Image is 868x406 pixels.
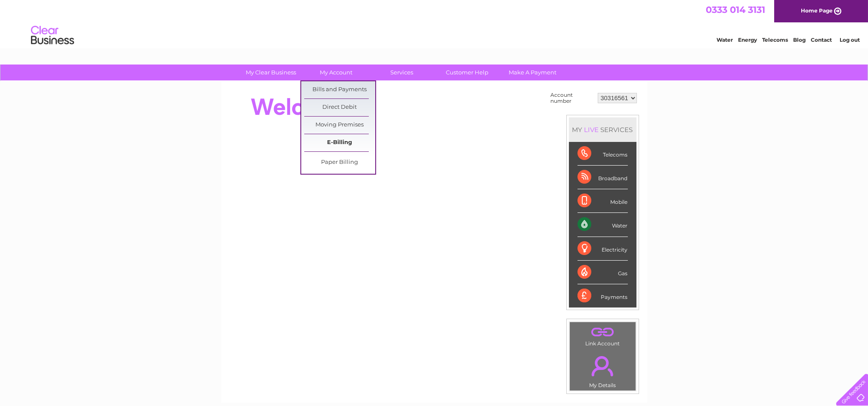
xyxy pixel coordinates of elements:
[497,65,568,80] a: Make A Payment
[304,99,375,116] a: Direct Debit
[738,37,757,43] a: Energy
[583,126,601,134] div: LIVE
[235,65,306,80] a: My Clear Business
[706,4,765,15] a: 0333 014 3131
[578,261,628,284] div: Gas
[304,117,375,134] a: Moving Premises
[304,81,375,98] a: Bills and Payments
[304,154,375,171] a: Paper Billing
[578,213,628,237] div: Water
[569,117,636,142] div: MY SERVICES
[717,37,733,43] a: Water
[549,90,596,106] td: Account number
[432,65,503,80] a: Customer Help
[569,349,636,391] td: My Details
[578,189,628,213] div: Mobile
[366,65,437,80] a: Services
[762,37,788,43] a: Telecoms
[840,37,860,43] a: Log out
[569,322,636,349] td: Link Account
[301,65,372,80] a: My Account
[578,142,628,166] div: Telecoms
[572,324,633,339] a: .
[304,134,375,151] a: E-Billing
[231,5,638,42] div: Clear Business is a trading name of Verastar Limited (registered in [GEOGRAPHIC_DATA] No. 3667643...
[572,351,633,381] a: .
[578,237,628,261] div: Electricity
[811,37,832,43] a: Contact
[31,22,74,49] img: logo.png
[793,37,806,43] a: Blog
[578,284,628,308] div: Payments
[578,166,628,189] div: Broadband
